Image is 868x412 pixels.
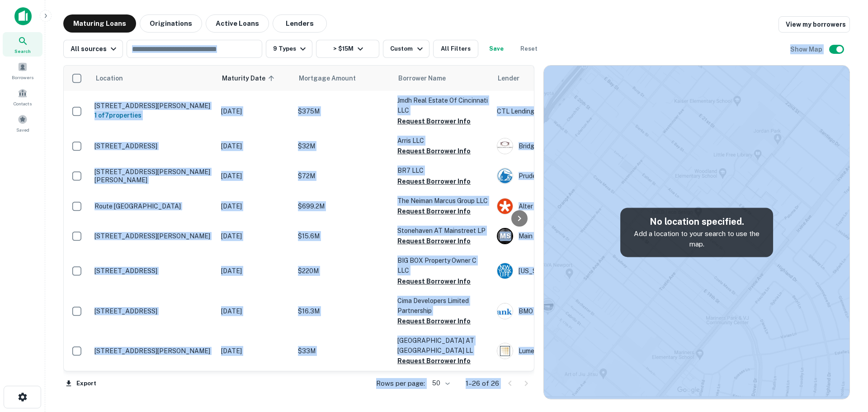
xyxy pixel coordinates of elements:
[398,73,446,84] span: Borrower Name
[492,66,637,91] th: Lender
[390,43,425,54] div: Custom
[497,138,632,154] div: Bridgewater Bank
[397,256,488,275] p: BIG BOX Property Owner C LLC
[63,14,136,33] button: Maturing Loans
[63,40,123,58] button: All sources
[94,142,212,150] p: [STREET_ADDRESS]
[627,228,766,250] p: Add a location to your search to use the map.
[221,141,289,151] p: [DATE]
[221,171,289,181] p: [DATE]
[222,73,277,84] span: Maturity Date
[497,168,632,184] div: Prudential Financial
[397,316,471,327] button: Request Borrower Info
[482,40,511,58] button: Save your search to get updates of matches that match your search criteria.
[497,106,632,116] p: CTL Lending Group LLC
[298,171,388,181] p: $72M
[497,198,632,214] div: Alter Domus
[397,116,471,127] button: Request Borrower Info
[383,40,429,58] button: Custom
[12,74,33,81] span: Borrowers
[266,40,312,58] button: 9 Types
[298,201,388,211] p: $699.2M
[298,141,388,151] p: $32M
[16,126,29,133] span: Saved
[221,201,289,211] p: [DATE]
[397,176,471,187] button: Request Borrower Info
[397,226,488,236] p: Stonehaven AT Mainstreet LP
[14,100,32,107] span: Contacts
[497,343,632,359] div: Lument
[3,85,42,109] a: Contacts
[221,106,289,116] p: [DATE]
[397,336,488,355] p: [GEOGRAPHIC_DATA] AT [GEOGRAPHIC_DATA] LL
[221,346,289,356] p: [DATE]
[298,346,388,356] p: $33M
[273,14,327,33] button: Lenders
[393,66,492,91] th: Borrower Name
[498,73,519,84] span: Lender
[90,66,217,91] th: Location
[94,168,212,184] p: [STREET_ADDRESS][PERSON_NAME][PERSON_NAME]
[140,14,202,33] button: Originations
[298,231,388,241] p: $15.6M
[397,276,471,287] button: Request Borrower Info
[376,378,425,389] p: Rows per page:
[63,377,99,390] button: Export
[397,136,488,146] p: Arris LLC
[293,66,393,91] th: Mortgage Amount
[433,40,478,58] button: All Filters
[71,43,119,54] div: All sources
[397,236,471,246] button: Request Borrower Info
[500,232,510,241] p: M S
[206,14,269,33] button: Active Loans
[778,16,850,33] a: View my borrowers
[397,166,488,175] p: BR7 LLC
[627,215,766,228] h5: No location specified.
[298,106,388,116] p: $375M
[497,168,513,184] img: picture
[3,32,42,57] a: Search
[497,228,632,244] div: Main Street Landing LLC
[397,95,488,115] p: Jmdh Real Estate Of Cincinnati LLC
[544,66,849,399] img: map-placeholder.webp
[429,377,451,390] div: 50
[497,138,513,154] img: picture
[94,102,212,110] p: [STREET_ADDRESS][PERSON_NAME]
[790,44,824,54] h6: Show Map
[14,7,32,25] img: capitalize-icon.png
[3,111,42,135] a: Saved
[95,73,123,84] span: Location
[397,196,488,206] p: The Neiman Marcus Group LLC
[298,266,388,276] p: $220M
[94,202,212,210] p: Route [GEOGRAPHIC_DATA]
[497,263,632,279] div: [US_STATE] Life Insurance Company
[14,47,31,55] span: Search
[94,307,212,315] p: [STREET_ADDRESS]
[466,378,499,389] p: 1–26 of 26
[497,303,513,319] img: picture
[397,296,488,316] p: Cima Developers Limited Partnership
[316,40,379,58] button: > $15M
[299,73,368,84] span: Mortgage Amount
[94,232,212,240] p: [STREET_ADDRESS][PERSON_NAME]
[497,199,513,214] img: picture
[397,206,471,217] button: Request Borrower Info
[497,343,513,359] img: picture
[3,58,42,83] a: Borrowers
[823,340,868,383] iframe: Chat Widget
[514,40,543,58] button: Reset
[397,146,471,156] button: Request Borrower Info
[94,267,212,275] p: [STREET_ADDRESS]
[497,303,632,319] div: BMO Bank National Association
[221,266,289,276] p: [DATE]
[497,263,513,279] img: picture
[221,306,289,316] p: [DATE]
[94,347,212,355] p: [STREET_ADDRESS][PERSON_NAME]
[94,110,212,120] h6: 1 of 7 properties
[217,66,293,91] th: Maturity Date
